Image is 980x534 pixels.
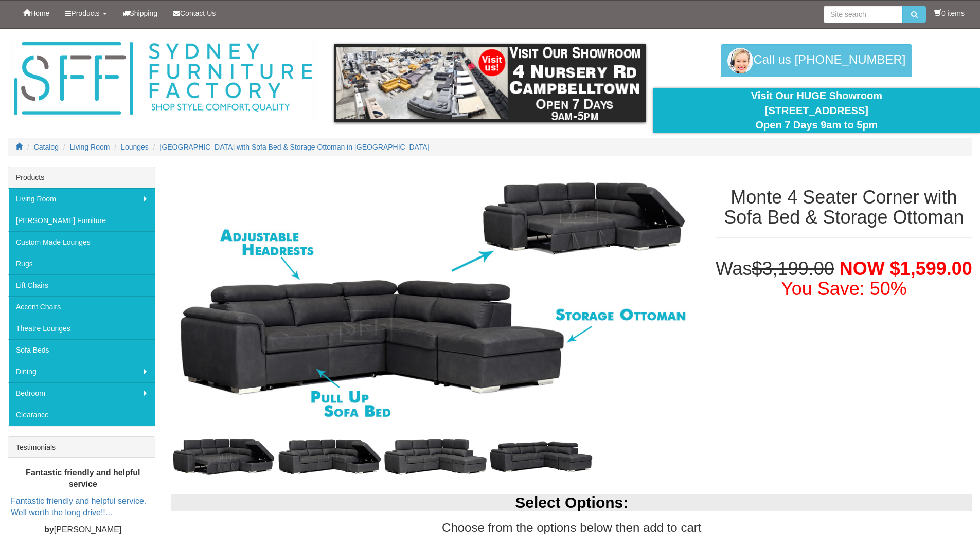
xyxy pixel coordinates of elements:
span: Home [30,9,49,17]
a: Shipping [115,1,166,26]
a: Products [57,1,114,26]
div: Visit Our HUGE Showroom [STREET_ADDRESS] Open 7 Days 9am to 5pm [661,88,972,133]
span: Contact Us [180,9,216,17]
a: Accent Chairs [8,296,155,318]
a: Clearance [8,404,155,426]
a: Theatre Lounges [8,318,155,339]
a: Lounges [121,143,149,151]
div: Products [8,167,155,188]
img: showroom.gif [334,44,646,122]
b: Select Options: [515,494,628,511]
a: Custom Made Lounges [8,231,155,253]
a: Contact Us [165,1,223,26]
b: Fantastic friendly and helpful service [26,468,140,489]
b: by [44,525,54,534]
h1: Monte 4 Seater Corner with Sofa Bed & Storage Ottoman [716,187,972,228]
a: Rugs [8,253,155,274]
a: Living Room [8,188,155,210]
span: NOW $1,599.00 [840,258,972,279]
span: Shipping [130,9,158,17]
img: Sydney Furniture Factory [9,39,317,119]
font: You Save: 50% [781,278,907,299]
a: Sofa Beds [8,339,155,361]
li: 0 items [934,8,965,19]
a: [PERSON_NAME] Furniture [8,210,155,231]
div: Testimonials [8,437,155,458]
h1: Was [716,259,972,299]
a: Bedroom [8,382,155,404]
span: Products [71,9,99,17]
input: Site search [824,6,902,23]
a: Home [15,1,57,26]
a: Living Room [70,143,110,151]
a: Catalog [34,143,59,151]
a: [GEOGRAPHIC_DATA] with Sofa Bed & Storage Ottoman in [GEOGRAPHIC_DATA] [160,143,430,151]
a: Fantastic friendly and helpful service. Well worth the long drive!!... [11,496,146,517]
a: Lift Chairs [8,274,155,296]
del: $3,199.00 [752,258,834,279]
a: Dining [8,361,155,382]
